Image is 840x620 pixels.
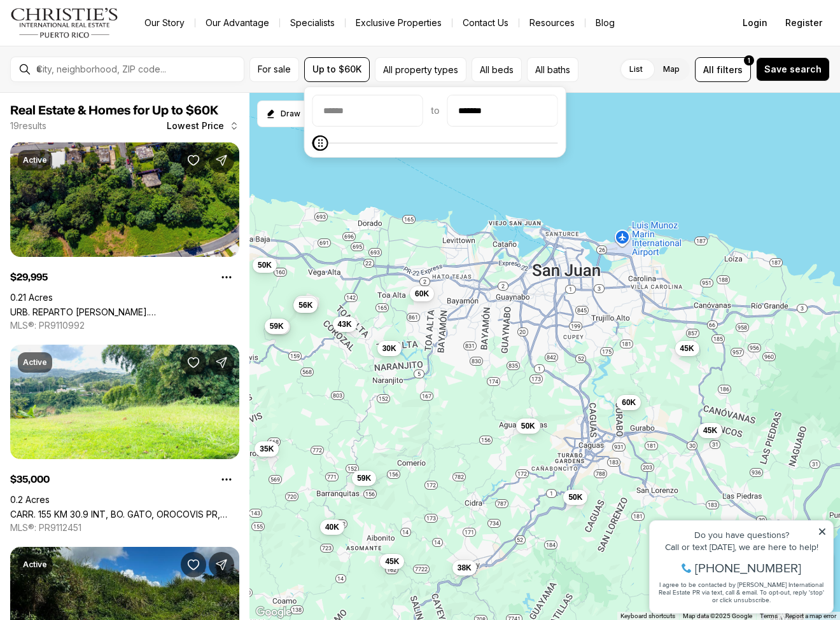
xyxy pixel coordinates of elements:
[346,14,452,32] a: Exclusive Properties
[260,444,274,454] span: 35K
[717,63,743,76] span: filters
[516,418,540,434] button: 50K
[209,552,234,577] button: Share Property
[521,421,535,431] span: 50K
[338,319,352,329] span: 43K
[357,473,371,483] span: 59K
[320,520,344,535] button: 40K
[680,343,694,354] span: 45K
[472,57,522,82] button: All beds
[181,148,206,173] button: Save Property: URB. REPARTO LEÓN BO. QUEBRADA CRUZ
[270,321,284,331] span: 59K
[382,343,396,354] span: 30K
[675,341,699,356] button: 45K
[293,298,318,313] button: 56K
[23,560,47,570] p: Active
[10,307,239,317] a: URB. REPARTO LEÓN BO. QUEBRADA CRUZ, TOA ALTA PR, 00953
[735,10,775,36] button: Login
[258,64,291,74] span: For sale
[52,60,158,72] span: [PHONE_NUMBER]
[415,289,429,299] span: 60K
[265,319,289,334] button: 59K
[214,467,239,492] button: Property options
[23,357,47,368] p: Active
[209,148,234,173] button: Share Property
[452,560,477,575] button: 38K
[452,14,519,32] button: Contact Us
[703,425,717,436] span: 45K
[13,29,184,38] div: Do you have questions?
[778,10,830,36] button: Register
[313,135,328,151] span: Maximum
[448,95,557,126] input: priceMax
[519,14,585,32] a: Resources
[298,300,312,310] span: 56K
[377,341,402,356] button: 30K
[698,423,722,438] button: 45K
[385,556,399,567] span: 45K
[325,522,339,532] span: 40K
[10,8,119,38] img: logo
[352,471,376,486] button: 59K
[159,113,247,139] button: Lowest Price
[253,258,277,273] button: 50K
[294,296,318,311] button: 56K
[703,63,714,76] span: All
[617,395,641,410] button: 60K
[622,397,636,408] span: 60K
[10,104,218,117] span: Real Estate & Homes for Up to $60K
[312,135,328,151] span: Minimum
[585,14,625,32] a: Blog
[458,563,472,573] span: 38K
[653,58,690,81] label: Map
[431,106,440,116] span: to
[785,18,822,28] span: Register
[257,100,309,127] button: Start drawing
[167,121,224,131] span: Lowest Price
[10,121,46,131] p: 19 results
[563,490,587,505] button: 50K
[748,55,750,65] span: 1
[209,350,234,375] button: Share Property
[258,260,272,270] span: 50K
[23,155,47,165] p: Active
[619,58,653,81] label: List
[313,95,423,126] input: priceMin
[181,552,206,577] button: Save Property: TOITA
[375,57,466,82] button: All property types
[16,78,181,102] span: I agree to be contacted by [PERSON_NAME] International Real Estate PR via text, call & email. To ...
[695,57,751,82] button: Allfilters1
[280,14,345,32] a: Specialists
[181,350,206,375] button: Save Property: CARR. 155 KM 30.9 INT, BO. GATO
[527,57,578,82] button: All baths
[10,509,239,520] a: CARR. 155 KM 30.9 INT, BO. GATO, OROCOVIS PR, 00720
[13,41,184,50] div: Call or text [DATE], we are here to help!
[255,441,279,457] button: 35K
[333,317,357,332] button: 43K
[249,57,299,82] button: For sale
[195,14,279,32] a: Our Advantage
[756,57,830,81] button: Save search
[380,554,404,569] button: 45K
[214,265,239,290] button: Property options
[764,64,822,74] span: Save search
[304,57,370,82] button: Up to $60K
[743,18,767,28] span: Login
[312,64,361,74] span: Up to $60K
[568,492,582,502] span: 50K
[410,286,434,301] button: 60K
[134,14,195,32] a: Our Story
